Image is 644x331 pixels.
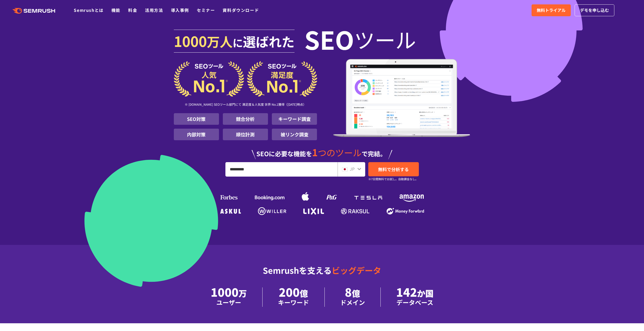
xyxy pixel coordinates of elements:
[243,32,295,51] span: 選ばれた
[354,29,416,49] span: ツール
[304,29,354,49] span: SEO
[174,129,219,140] li: 内部対策
[226,162,337,176] input: URL、キーワードを入力してください
[378,166,409,172] span: 無料で分析する
[575,4,614,16] a: デモを申し込む
[537,7,566,14] span: 無料トライアル
[396,298,434,307] div: データベース
[174,142,470,159] div: SEOに必要な機能を
[207,32,233,51] span: 万人
[174,97,317,113] div: ※ [DOMAIN_NAME] SEOツール部門にて 満足度＆人気度 世界 No.1獲得（[DATE]時点）
[300,287,308,299] span: 億
[263,287,325,307] li: 200
[532,4,571,16] a: 無料トライアル
[368,177,418,181] small: ※7日間無料でお試し。自動課金なし。
[580,7,609,14] span: デモを申し込む
[381,287,449,307] li: 142
[174,30,207,51] span: 1000
[197,7,215,13] a: セミナー
[145,7,163,13] a: 活用方法
[350,166,355,172] span: JP
[233,35,243,50] span: に
[223,113,268,125] li: 競合分析
[362,149,386,158] span: で完結。
[174,113,219,125] li: SEO対策
[278,298,309,307] div: キーワード
[272,113,317,125] li: キーワード調査
[352,287,360,299] span: 億
[74,7,103,13] a: Semrushとは
[318,146,362,159] span: つのツール
[128,7,137,13] a: 料金
[272,129,317,140] li: 被リンク調査
[171,7,189,13] a: 導入事例
[325,287,381,307] li: 8
[174,261,470,287] div: Semrushを支える
[111,7,120,13] a: 機能
[332,264,381,276] span: ビッグデータ
[340,298,365,307] div: ドメイン
[223,129,268,140] li: 順位計測
[312,145,318,159] span: 1
[223,7,259,13] a: 資料ダウンロード
[368,162,419,176] a: 無料で分析する
[417,287,434,299] span: か国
